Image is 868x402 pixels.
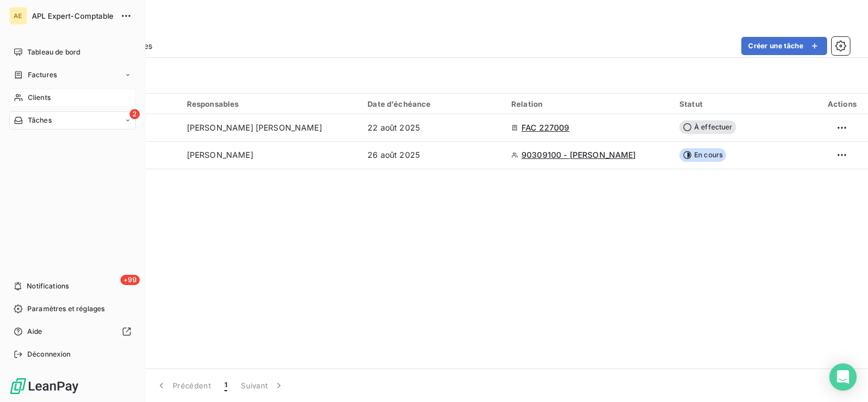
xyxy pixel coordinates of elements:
[9,43,136,61] a: Tableau de bord
[368,99,498,108] div: Date d'échéance
[741,37,827,55] button: Créer une tâche
[9,300,136,318] a: Paramètres et réglages
[368,149,420,161] span: 26 août 2025
[9,66,136,84] a: Factures
[679,148,726,162] span: En cours
[521,149,636,161] span: 90309100 - [PERSON_NAME]
[149,374,218,397] button: Précédent
[9,7,27,25] div: AE
[511,99,666,108] div: Relation
[368,122,420,133] span: 22 août 2025
[27,326,43,337] span: Aide
[27,47,80,57] span: Tableau de bord
[9,89,136,107] a: Clients
[234,374,291,397] button: Suivant
[829,363,857,391] div: Open Intercom Messenger
[679,120,736,134] span: À effectuer
[28,93,51,103] span: Clients
[120,275,140,285] span: +99
[27,349,71,359] span: Déconnexion
[187,99,354,108] div: Responsables
[187,149,253,161] span: [PERSON_NAME]
[27,304,105,314] span: Paramètres et réglages
[9,323,136,341] a: Aide
[9,111,136,129] a: 2Tâches
[28,70,57,80] span: Factures
[224,380,227,391] span: 1
[679,99,809,108] div: Statut
[521,122,570,133] span: FAC 227009
[32,11,114,20] span: APL Expert-Comptable
[9,377,80,395] img: Logo LeanPay
[187,122,322,133] span: [PERSON_NAME] [PERSON_NAME]
[28,115,52,125] span: Tâches
[130,109,140,119] span: 2
[27,281,69,291] span: Notifications
[823,99,861,108] div: Actions
[218,374,234,397] button: 1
